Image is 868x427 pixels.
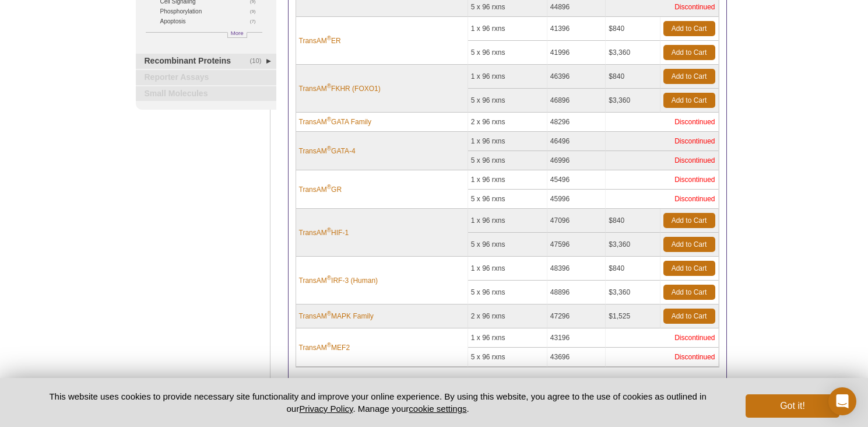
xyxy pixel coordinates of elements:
a: Add to Cart [663,21,715,36]
a: TransAM®FKHR (FOXO1) [299,83,381,94]
td: 41396 [547,17,606,41]
sup: ® [327,342,331,348]
td: 46896 [547,89,606,113]
a: Reporter Assays [136,70,276,85]
a: Add to Cart [663,45,715,60]
a: (7)Apoptosis [160,16,262,26]
td: $1,525 [606,304,660,328]
a: TransAM®GR [299,184,342,195]
sup: ® [327,227,331,233]
td: 5 x 96 rxns [468,233,547,257]
td: $840 [606,17,660,41]
a: Small Molecules [136,86,276,101]
td: 1 x 96 rxns [468,209,547,233]
td: 5 x 96 rxns [468,281,547,304]
td: 5 x 96 rxns [468,151,547,170]
a: TransAM®ER [299,36,341,46]
td: Discontinued [606,348,718,367]
td: 1 x 96 rxns [468,328,547,348]
td: 48896 [547,281,606,304]
a: TransAM®MEF2 [299,342,350,353]
td: 43696 [547,348,606,367]
sup: ® [327,145,331,152]
a: Add to Cart [663,237,715,252]
td: 47596 [547,233,606,257]
a: TransAM®IRF-3 (Human) [299,275,378,286]
button: cookie settings [409,404,466,414]
td: 5 x 96 rxns [468,89,547,113]
td: Discontinued [606,328,718,348]
td: 46396 [547,65,606,89]
a: TransAM®GATA-4 [299,146,356,156]
td: 1 x 96 rxns [468,170,547,190]
td: Discontinued [606,151,718,170]
td: 5 x 96 rxns [468,41,547,65]
a: Add to Cart [663,93,715,108]
td: 47096 [547,209,606,233]
td: $840 [606,65,660,89]
td: $3,360 [606,89,660,113]
td: Discontinued [606,132,718,151]
sup: ® [327,116,331,123]
p: This website uses cookies to provide necessary site functionality and improve your online experie... [29,390,727,415]
td: 1 x 96 rxns [468,132,547,151]
span: (9) [250,6,262,16]
td: 1 x 96 rxns [468,17,547,41]
a: TransAM®MAPK Family [299,311,374,321]
td: Discontinued [606,170,718,190]
span: (10) [250,54,268,69]
td: 47296 [547,304,606,328]
td: 46996 [547,151,606,170]
a: Privacy Policy [299,404,353,414]
td: 48296 [547,113,606,132]
td: 48396 [547,257,606,281]
td: 1 x 96 rxns [468,65,547,89]
td: Discontinued [606,113,718,132]
sup: ® [327,83,331,89]
td: 1 x 96 rxns [468,257,547,281]
a: Add to Cart [663,261,715,276]
td: $840 [606,257,660,281]
a: Add to Cart [663,285,715,300]
a: (9)Phosphorylation [160,6,262,16]
td: $3,360 [606,281,660,304]
div: Open Intercom Messenger [828,387,856,415]
td: 2 x 96 rxns [468,304,547,328]
a: TransAM®GATA Family [299,117,372,127]
span: (7) [250,16,262,26]
td: 2 x 96 rxns [468,113,547,132]
td: 5 x 96 rxns [468,348,547,367]
sup: ® [327,35,331,41]
sup: ® [327,184,331,190]
td: 45996 [547,190,606,209]
sup: ® [327,310,331,317]
td: $3,360 [606,41,660,65]
sup: ® [327,275,331,281]
span: More [231,28,244,38]
td: Discontinued [606,190,718,209]
a: (10)Recombinant Proteins [136,54,276,69]
td: 41996 [547,41,606,65]
a: TransAM®HIF-1 [299,228,349,238]
a: Add to Cart [663,69,715,84]
td: $840 [606,209,660,233]
td: 46496 [547,132,606,151]
a: More [227,32,247,38]
td: 5 x 96 rxns [468,190,547,209]
a: Add to Cart [663,309,715,324]
a: Add to Cart [663,213,715,228]
button: Got it! [746,394,839,418]
td: $3,360 [606,233,660,257]
td: 43196 [547,328,606,348]
td: 45496 [547,170,606,190]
